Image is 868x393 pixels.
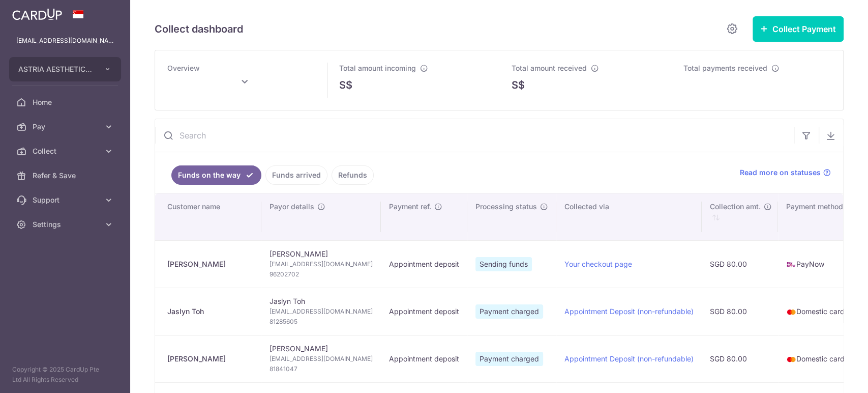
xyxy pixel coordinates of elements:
[261,335,381,382] td: [PERSON_NAME]
[332,165,374,185] a: Refunds
[778,288,853,335] td: Domestic card
[389,202,431,212] span: Payment ref.
[683,64,767,72] span: Total payments received
[12,8,62,20] img: CardUp
[270,202,314,212] span: Payor details
[265,165,327,185] a: Funds arrived
[16,36,114,46] p: [EMAIL_ADDRESS][DOMAIN_NAME]
[270,317,373,327] span: 81285605
[710,202,761,212] span: Collection amt.
[270,354,373,364] span: [EMAIL_ADDRESS][DOMAIN_NAME]
[786,307,796,317] img: mastercard-sm-87a3fd1e0bddd137fecb07648320f44c262e2538e7db6024463105ddbc961eb2.png
[753,16,844,42] button: Collect Payment
[512,77,525,93] span: S$
[33,171,100,181] span: Refer & Save
[33,195,100,205] span: Support
[261,240,381,288] td: [PERSON_NAME]
[33,146,100,156] span: Collect
[270,269,373,279] span: 96202702
[381,240,467,288] td: Appointment deposit
[155,119,794,152] input: Search
[155,21,243,37] h5: Collect dashboard
[475,202,537,212] span: Processing status
[9,57,121,81] button: ASTRIA AESTHETICS PTE. LTD.
[740,167,831,178] a: Read more on statuses
[381,335,467,382] td: Appointment deposit
[171,165,261,185] a: Funds on the way
[778,240,853,288] td: PayNow
[270,364,373,374] span: 81841047
[556,193,702,240] th: Collected via
[702,240,778,288] td: SGD 80.00
[740,167,821,178] span: Read more on statuses
[512,64,587,72] span: Total amount received
[475,304,543,319] span: Payment charged
[564,260,632,268] a: Your checkout page
[167,64,200,72] span: Overview
[339,77,352,93] span: S$
[778,335,853,382] td: Domestic card
[18,64,94,74] span: ASTRIA AESTHETICS PTE. LTD.
[33,97,100,107] span: Home
[167,306,253,317] div: Jaslyn Toh
[381,193,467,240] th: Payment ref.
[786,354,796,364] img: mastercard-sm-87a3fd1e0bddd137fecb07648320f44c262e2538e7db6024463105ddbc961eb2.png
[270,259,373,269] span: [EMAIL_ADDRESS][DOMAIN_NAME]
[339,64,416,72] span: Total amount incoming
[381,288,467,335] td: Appointment deposit
[33,122,100,132] span: Pay
[778,193,853,240] th: Payment method
[467,193,556,240] th: Processing status
[702,288,778,335] td: SGD 80.00
[786,260,796,270] img: paynow-md-4fe65508ce96feda548756c5ee0e473c78d4820b8ea51387c6e4ad89e58a5e61.png
[33,219,100,230] span: Settings
[261,288,381,335] td: Jaslyn Toh
[475,257,532,271] span: Sending funds
[155,193,261,240] th: Customer name
[261,193,381,240] th: Payor details
[702,335,778,382] td: SGD 80.00
[702,193,778,240] th: Collection amt. : activate to sort column ascending
[167,259,253,269] div: [PERSON_NAME]
[270,306,373,317] span: [EMAIL_ADDRESS][DOMAIN_NAME]
[564,307,694,316] a: Appointment Deposit (non-refundable)
[564,354,694,363] a: Appointment Deposit (non-refundable)
[475,352,543,366] span: Payment charged
[167,354,253,364] div: [PERSON_NAME]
